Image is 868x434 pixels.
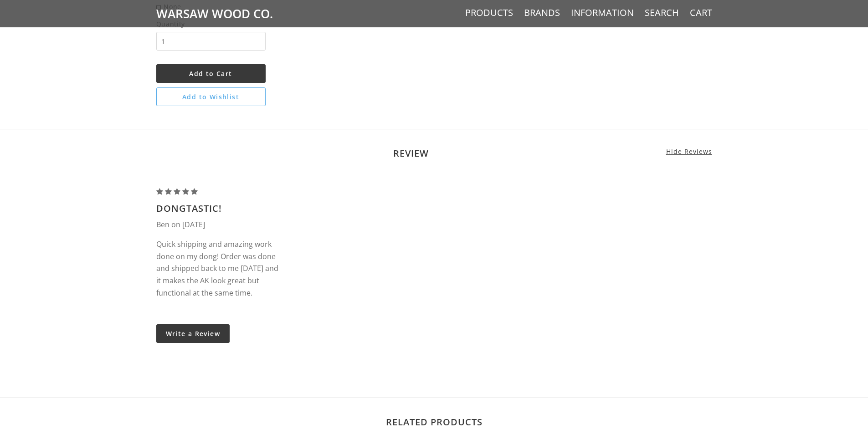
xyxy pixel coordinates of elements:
a: Brands [524,7,560,19]
h2: Review [156,148,712,159]
input: Quantity [156,32,266,51]
a: Search [645,7,679,19]
span: Ben on [DATE] [156,220,205,230]
a: Products [465,7,513,19]
button: Add to Wishlist [156,87,266,106]
h3: Dongtastic! [156,203,282,214]
a: Write a Review [156,324,230,343]
a: Information [571,7,634,19]
h2: Related products [156,416,712,428]
span: Add to Cart [189,69,232,78]
button: Add to Cart [156,64,266,83]
span: Hide Reviews [666,148,712,156]
a: Cart [690,7,712,19]
p: Quick shipping and amazing work done on my dong! Order was done and shipped back to me [DATE] and... [156,238,282,299]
